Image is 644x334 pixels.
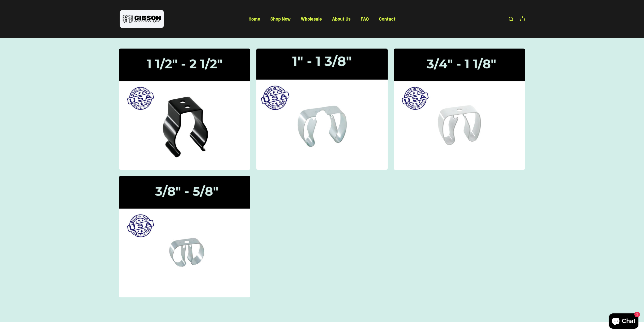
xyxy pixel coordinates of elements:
[119,176,250,297] img: Gripper Clips | 3/8" - 5/8"
[394,49,525,170] img: Gripper Clips | 3/4" - 1 1/8"
[270,16,291,22] a: Shop Now
[119,49,250,170] img: Gibson gripper clips one and a half inch to two and a half inches
[301,16,322,22] a: Wholesale
[332,16,351,22] a: About Us
[379,16,395,22] a: Contact
[249,16,260,22] a: Home
[607,313,640,330] inbox-online-store-chat: Shopify online store chat
[256,49,388,170] a: Gripper Clips | 1" - 1 3/8"
[361,16,369,22] a: FAQ
[252,45,391,173] img: Gripper Clips | 1" - 1 3/8"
